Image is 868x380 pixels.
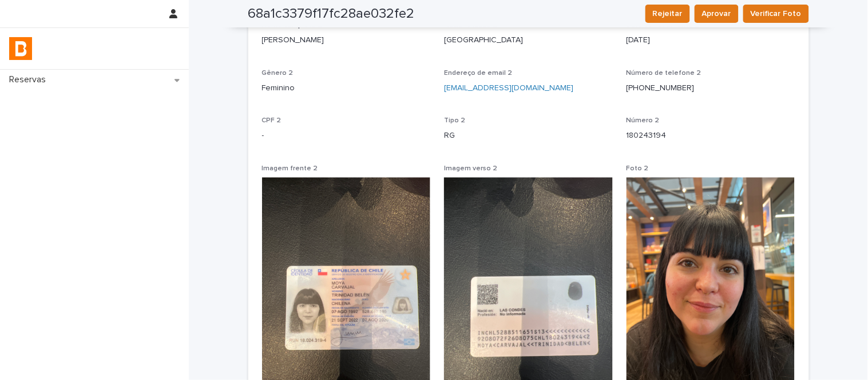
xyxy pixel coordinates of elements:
[627,70,701,77] span: Número de telefone 2
[627,165,649,172] span: Foto 2
[262,34,431,46] p: [PERSON_NAME]
[702,8,731,19] span: Aprovar
[653,8,683,19] span: Rejeitar
[645,5,690,23] button: Rejeitar
[695,5,739,23] button: Aprovar
[444,34,613,46] p: [GEOGRAPHIC_DATA]
[262,165,318,172] span: Imagem frente 2
[248,6,415,22] h2: 68a1c3379f17fc28ae032fe2
[5,74,55,85] p: Reservas
[444,130,613,142] p: RG
[444,84,573,92] a: [EMAIL_ADDRESS][DOMAIN_NAME]
[627,117,660,124] span: Número 2
[627,130,795,142] p: 180243194
[262,130,431,142] p: -
[262,117,282,124] span: CPF 2
[627,84,695,92] a: [PHONE_NUMBER]
[444,70,512,77] span: Endereço de email 2
[444,165,497,172] span: Imagem verso 2
[262,70,294,77] span: Gênero 2
[444,117,465,124] span: Tipo 2
[627,34,795,46] p: [DATE]
[743,5,809,23] button: Verificar Foto
[262,82,431,94] p: Feminino
[9,37,32,60] img: zVaNuJHRTjyIjT5M9Xd5
[751,8,802,19] span: Verificar Foto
